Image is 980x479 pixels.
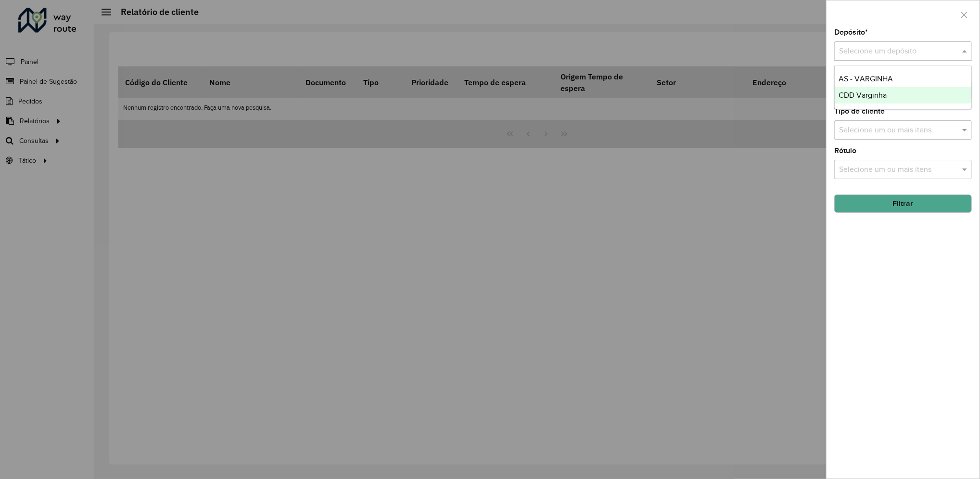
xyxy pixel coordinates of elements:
[834,26,868,38] label: Depósito
[839,75,893,83] span: AS - VARGINHA
[834,194,972,213] button: Filtrar
[834,105,885,117] label: Tipo de cliente
[834,65,972,109] ng-dropdown-panel: Options list
[839,91,887,99] span: CDD Varginha
[834,145,856,156] label: Rótulo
